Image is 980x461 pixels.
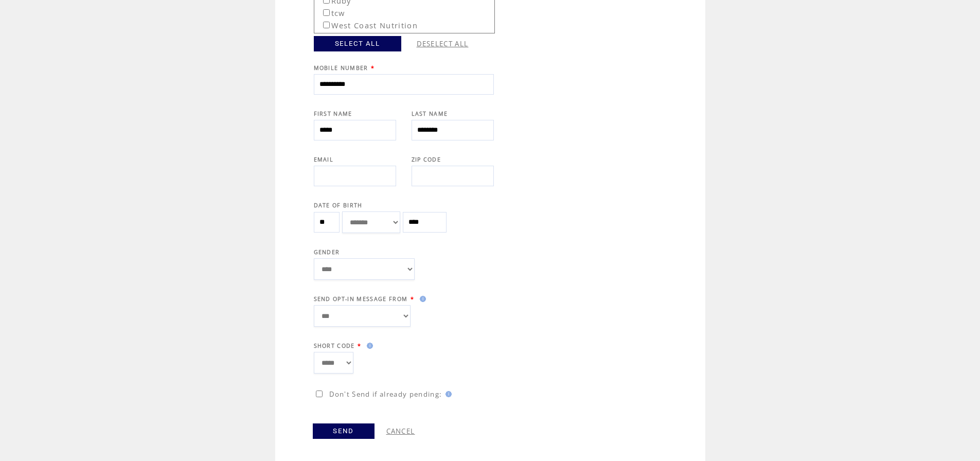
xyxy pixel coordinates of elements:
[417,39,469,48] a: DESELECT ALL
[386,427,415,436] a: CANCEL
[314,110,352,117] span: FIRST NAME
[364,343,373,349] img: help.gif
[412,110,448,117] span: LAST NAME
[329,389,442,399] span: Don't Send if already pending:
[316,5,345,18] label: tcw
[316,17,418,30] label: West Coast Nutrition
[442,391,452,397] img: help.gif
[314,342,355,349] span: SHORT CODE
[314,64,368,72] span: MOBILE NUMBER
[323,22,330,28] input: West Coast Nutrition
[314,295,408,303] span: SEND OPT-IN MESSAGE FROM
[412,156,441,163] span: ZIP CODE
[313,423,375,439] a: SEND
[417,296,426,302] img: help.gif
[314,202,363,209] span: DATE OF BIRTH
[314,156,334,163] span: EMAIL
[314,249,340,256] span: GENDER
[314,36,401,51] a: SELECT ALL
[323,9,330,16] input: tcw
